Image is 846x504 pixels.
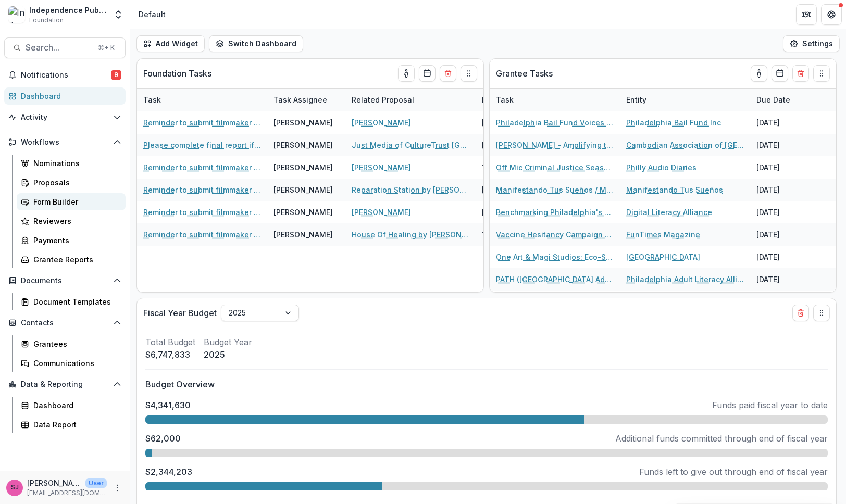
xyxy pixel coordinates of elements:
div: Payments [33,235,117,246]
div: [DATE] [476,134,554,156]
a: Payments [17,232,126,249]
div: Samíl Jimenez-Magdaleno [11,484,19,491]
button: Calendar [419,65,436,82]
button: Open entity switcher [111,4,126,25]
div: Related Proposal [345,89,476,111]
div: [PERSON_NAME] [273,140,333,150]
a: Off Mic Criminal Justice Season - Philly Audio Diaries [496,162,614,173]
div: [DATE] [476,179,554,201]
button: Delete card [792,305,809,321]
div: Task [490,89,620,111]
a: Reminder to submit filmmaker report [143,229,261,240]
div: [PERSON_NAME] [273,117,333,128]
span: Notifications [21,71,111,80]
div: Task Assignee [267,94,333,105]
a: Form Builder [17,193,126,210]
a: Communications [17,355,126,372]
button: Delete card [792,65,809,82]
div: ⌘ + K [96,42,117,54]
p: Funds paid fiscal year to date [712,399,828,411]
button: Open Workflows [4,134,126,150]
a: Just Media of CultureTrust [GEOGRAPHIC_DATA] [352,140,469,150]
div: Proposals [33,177,117,188]
a: Manifestando Tus Sueños / Manifesting your Dreams - Manifestando Tus Sueños [496,184,614,195]
div: Form Builder [33,196,117,207]
p: Fiscal Year Budget [143,307,217,319]
button: Drag [461,65,477,82]
div: [DATE] [750,246,828,268]
nav: breadcrumb [134,7,170,22]
div: Due Date [750,94,797,105]
span: Contacts [21,319,109,327]
p: Additional funds committed through end of fiscal year [615,432,828,445]
button: Notifications9 [4,67,126,83]
div: Task [137,89,267,111]
button: Get Help [821,4,842,25]
a: Proposals [17,174,126,191]
a: Philadelphia Bail Fund Inc [626,117,721,128]
a: Reminder to submit filmmaker report [143,184,261,195]
button: Open Documents [4,272,126,289]
a: Nominations [17,155,126,172]
div: [PERSON_NAME] [273,207,333,218]
div: [DATE] [750,156,828,179]
div: Related Proposal [345,94,420,105]
p: Budget Overview [145,378,828,390]
div: Task [490,94,520,105]
a: House Of Healing by [PERSON_NAME] [352,229,469,240]
div: [DATE] [750,111,828,134]
p: $62,000 [145,432,181,445]
div: Entity [620,94,653,105]
a: Dashboard [17,397,126,414]
a: Document Templates [17,293,126,310]
a: Reminder to submit filmmaker report [143,162,261,173]
div: Entity [620,89,750,111]
a: [PERSON_NAME] [352,117,411,128]
p: $4,341,630 [145,399,191,411]
button: Delete card [440,65,456,82]
div: Independence Public Media Foundation [29,5,107,16]
img: Independence Public Media Foundation [8,6,25,23]
button: Add Widget [136,35,205,52]
a: Grantee Reports [17,251,126,268]
div: Data Report [33,419,117,430]
button: Partners [796,4,817,25]
a: Vaccine Hesitancy Campaign - FunTimes Magazine [496,229,614,240]
div: Due Date [476,89,554,111]
div: Reviewers [33,216,117,226]
div: [DATE] [750,291,828,313]
div: Dashboard [33,400,117,411]
a: Dashboard [4,87,126,105]
div: [DATE] [476,201,554,223]
div: Grantee Reports [33,254,117,265]
a: [PERSON_NAME] [352,162,411,173]
button: toggle-assigned-to-me [751,65,767,82]
button: Open Data & Reporting [4,376,126,393]
div: [PERSON_NAME] [273,162,333,173]
div: Task Assignee [267,89,345,111]
a: Data Report [17,416,126,433]
a: [GEOGRAPHIC_DATA] [626,251,700,262]
a: Cambodian Association of [GEOGRAPHIC_DATA] [626,140,744,150]
button: More [111,482,123,494]
button: Settings [783,35,840,52]
a: Benchmarking Philadelphia's Digital Connectivity and Access - Digital Literacy Alliance [496,207,614,218]
a: Reviewers [17,212,126,230]
a: Reparation Station by [PERSON_NAME] [352,184,469,195]
div: Document Templates [33,296,117,307]
p: Grantee Tasks [496,67,553,80]
span: 9 [111,70,121,80]
a: One Art & Magi Studios: Eco-Sustainable Multimedia Lab for the Future - One Art Community Center [496,251,614,262]
a: Manifestando Tus Sueños [626,184,723,195]
p: Total Budget [145,336,195,348]
button: toggle-assigned-to-me [398,65,415,82]
div: Default [139,9,166,20]
div: [DATE] [750,134,828,156]
div: [DATE] [476,111,554,134]
button: Drag [813,65,830,82]
div: Due Date [476,94,522,105]
button: Search... [4,37,126,58]
p: [EMAIL_ADDRESS][DOMAIN_NAME] [27,488,107,498]
div: [PERSON_NAME] [273,184,333,195]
